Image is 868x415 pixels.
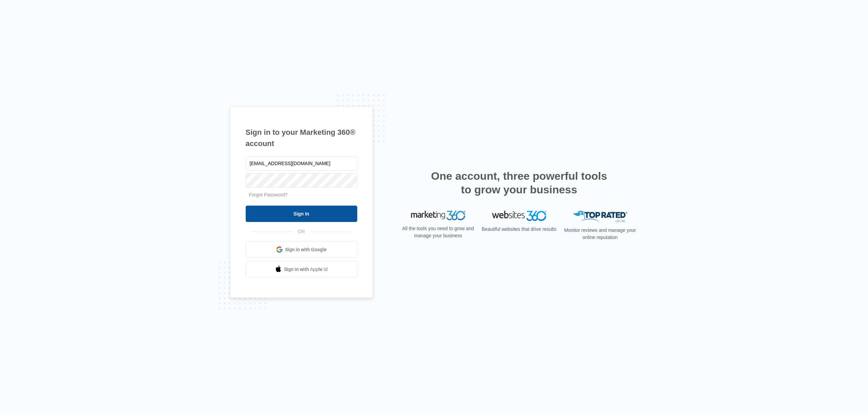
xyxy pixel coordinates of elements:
img: Marketing 360 [411,211,465,220]
p: Monitor reviews and manage your online reputation [562,227,638,241]
span: OR [293,228,310,235]
p: All the tools you need to grow and manage your business [400,225,476,239]
input: Sign In [246,206,357,222]
img: Top Rated Local [573,211,627,222]
a: Forgot Password? [249,192,288,197]
a: Sign in with Google [246,241,357,258]
a: Sign in with Apple Id [246,261,357,277]
h1: Sign in to your Marketing 360® account [246,127,357,149]
input: Email [246,156,357,171]
span: Sign in with Google [285,246,327,253]
span: Sign in with Apple Id [284,266,328,273]
h2: One account, three powerful tools to grow your business [429,169,609,196]
p: Beautiful websites that drive results [481,226,557,233]
img: Websites 360 [492,211,546,221]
